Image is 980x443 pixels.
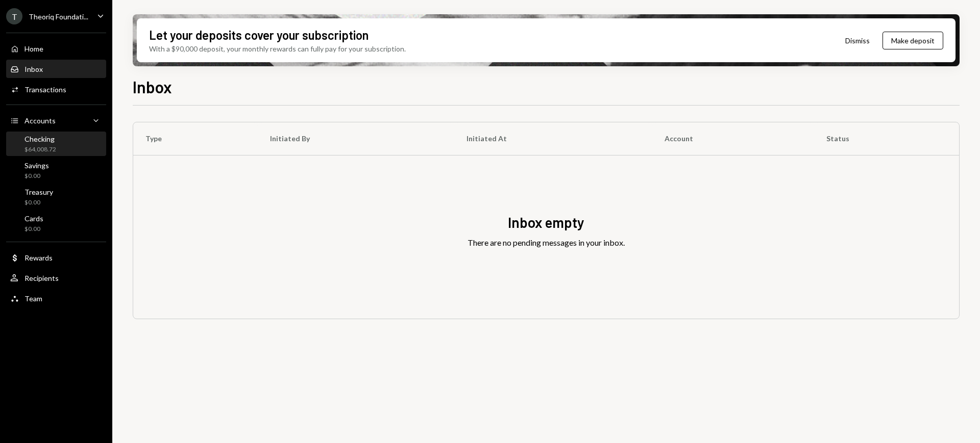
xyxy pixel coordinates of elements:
[24,253,53,262] div: Rewards
[6,185,106,209] a: Treasury$0.00
[24,145,56,154] div: $64,008.72
[6,269,106,287] a: Recipients
[468,237,625,249] div: There are no pending messages in your inbox.
[6,158,106,183] a: Savings$0.00
[133,76,172,97] h1: Inbox
[24,225,43,233] div: $0.00
[133,122,258,155] th: Type
[24,214,43,223] div: Cards
[24,172,49,180] div: $0.00
[508,213,584,232] div: Inbox empty
[814,122,959,155] th: Status
[6,8,22,24] div: T
[6,80,106,98] a: Transactions
[6,39,106,58] a: Home
[6,111,106,129] a: Accounts
[832,29,883,53] button: Dismiss
[6,60,106,78] a: Inbox
[24,85,66,94] div: Transactions
[24,116,56,125] div: Accounts
[149,27,369,43] div: Let your deposits cover your subscription
[6,248,106,267] a: Rewards
[24,198,53,207] div: $0.00
[258,122,454,155] th: Initiated By
[29,12,88,21] div: Theoriq Foundati...
[149,43,406,54] div: With a $90,000 deposit, your monthly rewards can fully pay for your subscription.
[24,44,43,53] div: Home
[6,211,106,236] a: Cards$0.00
[24,294,42,303] div: Team
[652,122,814,155] th: Account
[454,122,652,155] th: Initiated At
[24,65,43,73] div: Inbox
[6,132,106,156] a: Checking$64,008.72
[24,161,49,170] div: Savings
[24,274,59,282] div: Recipients
[883,32,943,49] button: Make deposit
[24,135,56,143] div: Checking
[24,188,53,196] div: Treasury
[6,289,106,307] a: Team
